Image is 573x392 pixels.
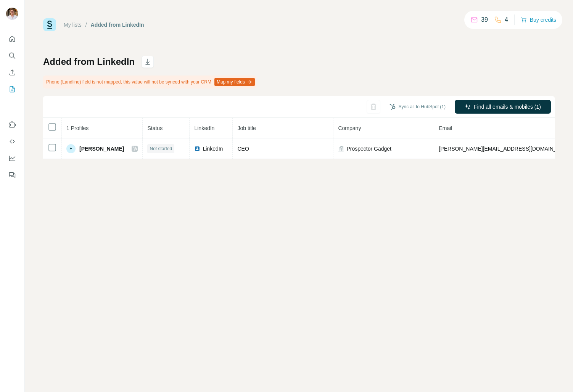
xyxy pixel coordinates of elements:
div: E [66,144,76,153]
span: Status [147,125,163,131]
span: LinkedIn [203,145,223,153]
span: [PERSON_NAME][EMAIL_ADDRESS][DOMAIN_NAME] [439,146,573,152]
button: Map my fields [214,78,255,86]
button: Enrich CSV [6,66,18,79]
span: Company [338,125,361,131]
li: / [85,21,87,29]
button: Use Surfe API [6,135,18,148]
img: Avatar [6,8,18,20]
div: Added from LinkedIn [91,21,144,29]
p: 39 [481,15,488,24]
button: Use Surfe on LinkedIn [6,118,18,132]
span: Not started [150,145,172,152]
button: My lists [6,82,18,96]
span: Find all emails & mobiles (1) [474,103,541,111]
span: Prospector Gadget [346,145,391,153]
button: Dashboard [6,151,18,165]
span: LinkedIn [194,125,214,131]
div: Phone (Landline) field is not mapped, this value will not be synced with your CRM [43,76,256,88]
button: Search [6,49,18,63]
span: Email [439,125,452,131]
a: My lists [64,22,82,28]
img: LinkedIn logo [194,146,200,152]
h1: Added from LinkedIn [43,56,135,68]
button: Buy credits [521,14,556,25]
span: [PERSON_NAME] [79,145,124,153]
button: Quick start [6,32,18,46]
span: 1 Profiles [66,125,89,131]
button: Find all emails & mobiles (1) [455,100,551,114]
img: Surfe Logo [43,18,56,31]
span: CEO [237,146,249,152]
button: Feedback [6,168,18,182]
p: 4 [505,15,508,24]
button: Sync all to HubSpot (1) [384,101,451,112]
span: Job title [237,125,256,131]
